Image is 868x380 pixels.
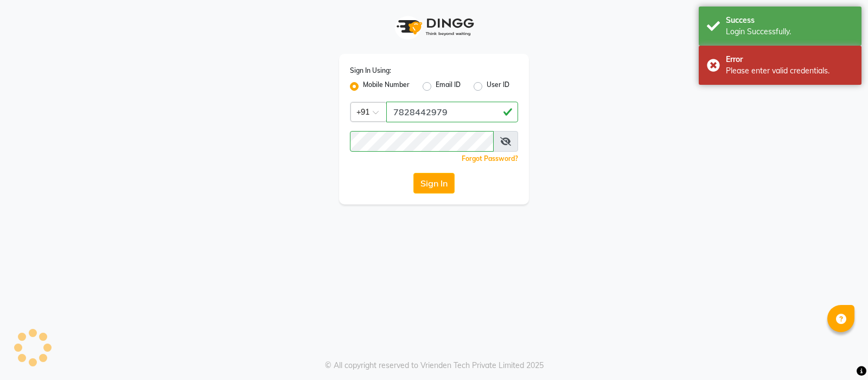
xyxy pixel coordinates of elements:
div: Error [726,54,853,65]
label: User ID [487,80,509,93]
label: Mobile Number [363,80,410,93]
label: Sign In Using: [350,66,391,76]
div: Please enter valid credentials. [726,65,853,77]
div: Login Successfully. [726,26,853,38]
iframe: chat widget [822,337,857,369]
input: Username [350,131,494,152]
label: Email ID [436,80,461,93]
button: Sign In [413,173,455,194]
input: Username [386,102,518,122]
div: Success [726,15,853,26]
img: logo1.svg [391,11,477,43]
a: Forgot Password? [462,154,518,163]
